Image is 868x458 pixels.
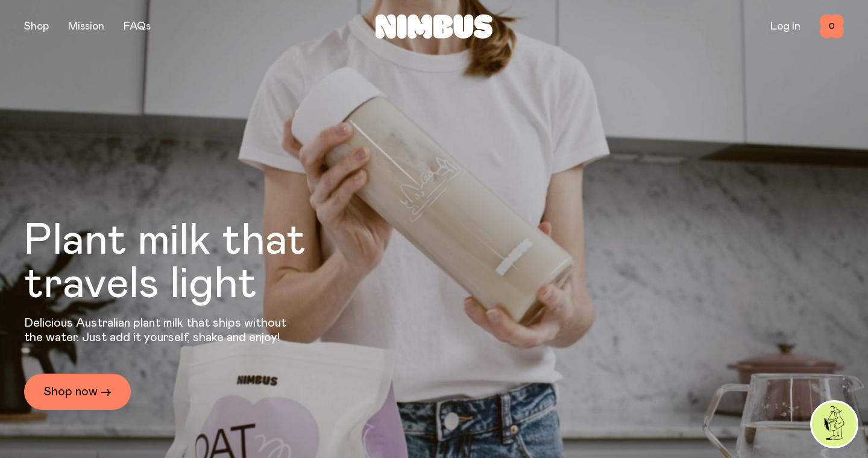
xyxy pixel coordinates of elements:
[24,316,294,345] p: Delicious Australian plant milk that ships without the water. Just add it yourself, shake and enjoy!
[124,21,151,32] a: FAQs
[24,374,131,410] a: Shop now →
[770,21,800,32] a: Log In
[812,402,857,447] img: agent
[24,219,371,306] h1: Plant milk that travels light
[68,21,104,32] a: Mission
[820,14,844,39] button: 0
